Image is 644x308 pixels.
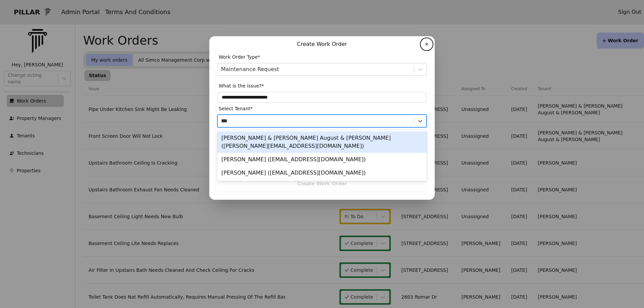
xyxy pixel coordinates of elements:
[217,40,427,48] p: Create Work Order
[217,153,427,166] div: [PERSON_NAME] ([EMAIL_ADDRESS][DOMAIN_NAME])
[219,82,264,89] span: What is the issue?*
[217,166,427,180] div: [PERSON_NAME] ([EMAIL_ADDRESS][DOMAIN_NAME])
[217,131,427,153] div: [PERSON_NAME] & [PERSON_NAME] August & [PERSON_NAME] ([PERSON_NAME][EMAIL_ADDRESS][DOMAIN_NAME])
[421,39,432,50] button: ✕
[219,105,253,112] span: Select Tenant*
[219,54,260,60] span: Work Order Type*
